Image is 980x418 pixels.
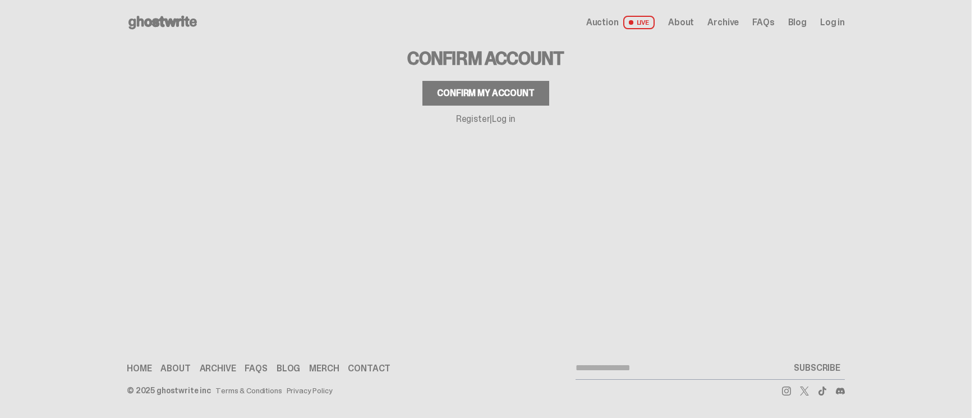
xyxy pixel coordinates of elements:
a: Log in [820,18,845,27]
p: | [456,115,516,124]
h3: Confirm Account [407,49,564,67]
button: Confirm my account [422,81,549,106]
a: Privacy Policy [287,387,333,394]
span: Auction [586,18,619,27]
a: About [668,18,694,27]
a: Blog [788,18,807,27]
a: FAQs [752,18,774,27]
span: LIVE [623,16,655,29]
a: Blog [277,364,300,373]
a: FAQs [245,364,267,373]
a: Archive [200,364,236,373]
a: Home [127,364,151,373]
a: Log in [492,113,516,125]
a: Contact [348,364,390,373]
a: Terms & Conditions [215,387,282,394]
a: Merch [309,364,339,373]
a: Register [456,113,490,125]
a: Auction LIVE [586,16,655,29]
a: About [160,364,190,373]
div: © 2025 ghostwrite inc [127,387,211,394]
div: Confirm my account [437,89,534,98]
a: Archive [707,18,739,27]
button: SUBSCRIBE [789,357,845,379]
